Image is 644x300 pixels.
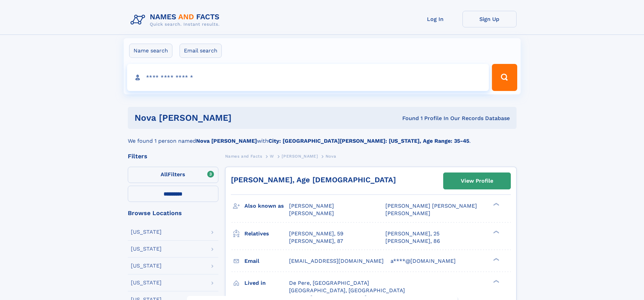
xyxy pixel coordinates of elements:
[128,153,218,159] div: Filters
[135,114,317,122] h1: Nova [PERSON_NAME]
[128,167,218,183] label: Filters
[385,230,439,237] a: [PERSON_NAME], 25
[131,246,162,252] div: [US_STATE]
[128,129,517,145] div: We found 1 person named with .
[180,44,222,58] label: Email search
[492,230,500,234] div: ❯
[128,210,218,216] div: Browse Locations
[289,203,334,209] span: [PERSON_NAME]
[196,138,257,144] b: Nova [PERSON_NAME]
[268,138,469,144] b: City: [GEOGRAPHIC_DATA][PERSON_NAME]: [US_STATE], Age Range: 35-45
[289,287,405,294] span: [GEOGRAPHIC_DATA], [GEOGRAPHIC_DATA]
[289,230,343,237] a: [PERSON_NAME], 59
[231,176,396,184] a: [PERSON_NAME], Age [DEMOGRAPHIC_DATA]
[492,202,500,207] div: ❯
[289,237,343,245] a: [PERSON_NAME], 87
[492,257,500,261] div: ❯
[385,237,440,245] a: [PERSON_NAME], 86
[128,11,225,29] img: Logo Names and Facts
[289,280,369,286] span: De Pere, [GEOGRAPHIC_DATA]
[131,229,162,235] div: [US_STATE]
[244,255,289,267] h3: Email
[131,280,162,285] div: [US_STATE]
[289,210,334,216] span: [PERSON_NAME]
[129,44,172,58] label: Name search
[492,279,500,283] div: ❯
[282,152,318,160] a: [PERSON_NAME]
[225,152,262,160] a: Names and Facts
[317,115,510,122] div: Found 1 Profile In Our Records Database
[326,154,336,159] span: Nova
[385,210,430,216] span: [PERSON_NAME]
[462,11,517,27] a: Sign Up
[161,171,168,178] span: All
[270,152,274,160] a: W
[289,258,384,264] span: [EMAIL_ADDRESS][DOMAIN_NAME]
[244,228,289,239] h3: Relatives
[270,154,274,159] span: W
[244,200,289,212] h3: Also known as
[461,173,493,189] div: View Profile
[408,11,462,27] a: Log In
[385,203,477,209] span: [PERSON_NAME] [PERSON_NAME]
[492,64,517,91] button: Search Button
[244,277,289,289] h3: Lived in
[444,173,510,189] a: View Profile
[282,154,318,159] span: [PERSON_NAME]
[131,263,162,269] div: [US_STATE]
[127,64,489,91] input: search input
